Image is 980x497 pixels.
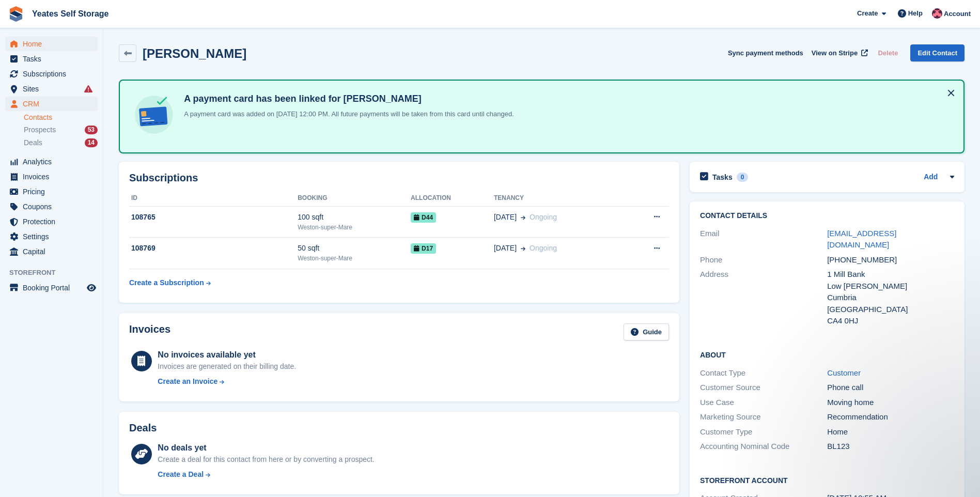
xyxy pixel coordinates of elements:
div: Phone [700,254,827,266]
a: menu [5,52,98,66]
th: Allocation [411,190,494,207]
div: Accounting Nominal Code [700,441,827,453]
button: Delete [874,44,902,61]
div: Phone call [827,382,954,394]
h2: About [700,349,954,360]
div: BL123 [827,441,954,453]
div: 108769 [129,243,298,254]
a: menu [5,82,98,96]
th: ID [129,190,298,207]
span: Sites [23,82,85,96]
a: menu [5,169,98,184]
a: menu [5,199,98,214]
a: Create a Deal [158,469,374,480]
div: Create a Deal [158,469,204,480]
a: menu [5,214,98,229]
a: Create a Subscription [129,273,211,292]
span: View on Stripe [812,48,858,58]
div: Weston-super-Mare [298,254,411,263]
div: No invoices available yet [158,349,296,361]
span: Booking Portal [23,281,85,295]
div: 108765 [129,212,298,223]
span: Pricing [23,184,85,199]
a: Deals 14 [24,137,98,148]
div: Email [700,228,827,251]
div: Create an Invoice [158,376,217,387]
span: Storefront [9,268,103,278]
p: A payment card was added on [DATE] 12:00 PM. All future payments will be taken from this card unt... [180,109,514,119]
a: menu [5,67,98,81]
span: Home [23,37,85,51]
span: Create [857,8,878,19]
a: menu [5,184,98,199]
div: 1 Mill Bank [827,269,954,281]
a: menu [5,154,98,169]
img: stora-icon-8386f47178a22dfd0bd8f6a31ec36ba5ce8667c1dd55bd0f319d3a0aa187defe.svg [8,6,24,22]
div: Address [700,269,827,327]
a: View on Stripe [807,44,870,61]
span: Invoices [23,169,85,184]
a: Guide [624,323,669,340]
img: card-linked-ebf98d0992dc2aeb22e95c0e3c79077019eb2392cfd83c6a337811c24bc77127.svg [132,93,176,136]
span: Settings [23,229,85,244]
div: [GEOGRAPHIC_DATA] [827,304,954,316]
a: menu [5,229,98,244]
div: Home [827,426,954,438]
h2: Subscriptions [129,172,669,184]
h2: Tasks [712,173,733,182]
a: Customer [827,368,861,377]
div: Invoices are generated on their billing date. [158,361,296,372]
div: Marketing Source [700,411,827,423]
a: Yeates Self Storage [28,5,113,22]
h2: Invoices [129,323,170,340]
div: Weston-super-Mare [298,223,411,232]
div: Customer Type [700,426,827,438]
span: [DATE] [494,243,517,254]
a: Contacts [24,113,98,122]
div: Low [PERSON_NAME] [827,281,954,292]
div: 50 sqft [298,243,411,254]
button: Sync payment methods [728,44,803,61]
div: Create a deal for this contact from here or by converting a prospect. [158,454,374,465]
a: menu [5,244,98,259]
span: Account [944,9,971,19]
a: menu [5,37,98,51]
span: Ongoing [530,244,557,252]
span: D44 [411,212,436,223]
a: menu [5,97,98,111]
div: 100 sqft [298,212,411,223]
img: James Griffin [932,8,942,19]
span: Protection [23,214,85,229]
a: Create an Invoice [158,376,296,387]
a: Edit Contact [910,44,965,61]
div: CA4 0HJ [827,315,954,327]
span: Analytics [23,154,85,169]
i: Smart entry sync failures have occurred [84,85,92,93]
a: Add [924,172,938,183]
span: Help [908,8,923,19]
span: Prospects [24,125,56,135]
h2: Storefront Account [700,475,954,485]
a: Preview store [85,282,98,294]
th: Booking [298,190,411,207]
div: 53 [85,126,98,134]
th: Tenancy [494,190,624,207]
div: Cumbria [827,292,954,304]
span: D17 [411,243,436,254]
div: 0 [737,173,749,182]
div: Create a Subscription [129,277,204,288]
div: [PHONE_NUMBER] [827,254,954,266]
div: Customer Source [700,382,827,394]
div: Contact Type [700,367,827,379]
span: [DATE] [494,212,517,223]
div: 14 [85,138,98,147]
h4: A payment card has been linked for [PERSON_NAME] [180,93,514,105]
span: Ongoing [530,213,557,221]
div: No deals yet [158,442,374,454]
div: Use Case [700,397,827,409]
span: Tasks [23,52,85,66]
span: CRM [23,97,85,111]
a: [EMAIL_ADDRESS][DOMAIN_NAME] [827,229,896,250]
h2: Contact Details [700,212,954,220]
h2: Deals [129,422,157,434]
